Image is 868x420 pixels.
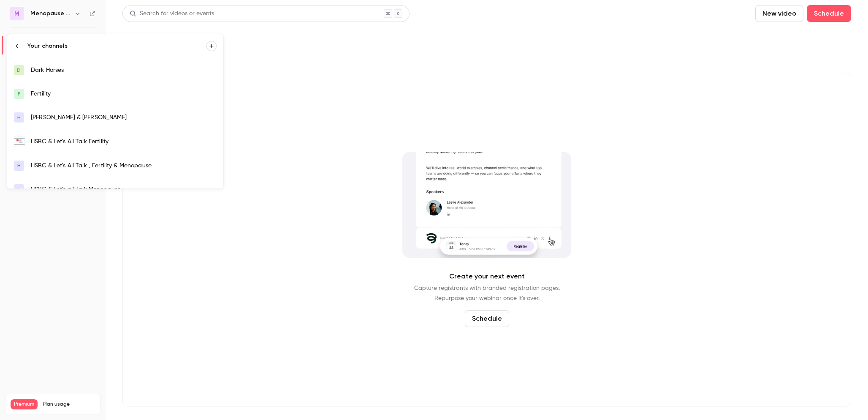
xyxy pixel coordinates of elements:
img: HSBC & Let's All Talk Fertility [14,136,24,147]
div: HSBC & Let's All Talk Fertility [31,137,217,146]
div: Dark Horses [31,66,217,74]
div: Your channels [27,42,206,50]
span: H [17,162,21,169]
span: H [17,114,21,121]
div: HSBC & Let's All Talk , Fertility & Menopause [31,161,217,170]
span: D [17,66,21,74]
span: F [18,90,20,98]
div: Fertility [31,90,217,98]
span: H [17,185,21,193]
div: [PERSON_NAME] & [PERSON_NAME] [31,113,217,122]
div: HSBC & Let's all Talk Menopause [31,185,217,194]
